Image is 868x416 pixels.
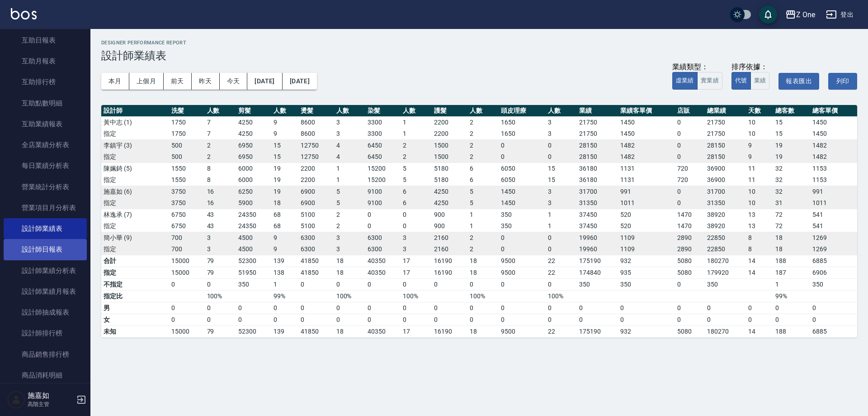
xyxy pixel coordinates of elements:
[236,139,272,151] td: 6950
[334,232,365,244] td: 3
[618,105,675,117] th: 業績客單價
[4,365,87,386] a: 商品消耗明細
[365,209,401,220] td: 0
[618,174,675,186] td: 1131
[746,197,773,209] td: 10
[401,232,432,244] td: 3
[205,209,236,220] td: 43
[365,232,401,244] td: 6300
[675,244,705,255] td: 2890
[236,151,272,163] td: 6950
[432,220,467,232] td: 900
[334,197,365,209] td: 5
[546,151,577,163] td: 0
[577,139,618,151] td: 28150
[365,244,401,255] td: 6300
[577,116,618,128] td: 21750
[675,209,705,220] td: 1470
[236,197,272,209] td: 5900
[101,40,857,46] h2: Designer Performance Report
[365,186,401,197] td: 9100
[169,220,205,232] td: 6750
[169,174,205,186] td: 1550
[365,163,401,174] td: 15200
[467,128,499,140] td: 2
[401,174,432,186] td: 5
[499,105,546,117] th: 頭皮理療
[746,128,773,140] td: 10
[271,244,298,255] td: 9
[577,244,618,255] td: 19960
[675,151,705,163] td: 0
[4,281,87,302] a: 設計師業績月報表
[675,174,705,186] td: 720
[236,116,272,128] td: 4250
[298,128,334,140] td: 8600
[577,163,618,174] td: 36180
[4,323,87,344] a: 設計師排行榜
[205,186,236,197] td: 16
[705,163,746,174] td: 36900
[546,128,577,140] td: 3
[705,209,746,220] td: 38920
[334,244,365,255] td: 3
[822,6,857,23] button: 登出
[271,209,298,220] td: 68
[750,72,770,90] button: 業績
[298,139,334,151] td: 12750
[810,116,857,128] td: 1450
[169,186,205,197] td: 3750
[746,174,773,186] td: 11
[577,197,618,209] td: 31350
[705,128,746,140] td: 21750
[334,220,365,232] td: 2
[499,163,546,174] td: 6050
[334,151,365,163] td: 4
[205,105,236,117] th: 人數
[205,197,236,209] td: 16
[236,232,272,244] td: 4500
[4,218,87,239] a: 設計師業績表
[810,163,857,174] td: 1153
[365,105,401,117] th: 染髮
[546,174,577,186] td: 15
[4,155,87,176] a: 每日業績分析表
[432,128,467,140] td: 2200
[401,128,432,140] td: 1
[401,151,432,163] td: 2
[298,186,334,197] td: 6900
[546,163,577,174] td: 15
[675,232,705,244] td: 2890
[271,128,298,140] td: 9
[129,73,164,90] button: 上個月
[746,139,773,151] td: 9
[101,186,169,197] td: 施嘉如 (6)
[298,151,334,163] td: 12750
[577,151,618,163] td: 28150
[401,186,432,197] td: 6
[773,151,810,163] td: 19
[101,209,169,220] td: 林逸承 (7)
[192,73,220,90] button: 昨天
[28,400,74,408] p: 高階主管
[236,128,272,140] td: 4250
[546,105,577,117] th: 人數
[11,8,37,19] img: Logo
[101,105,169,117] th: 設計師
[675,116,705,128] td: 0
[810,151,857,163] td: 1482
[271,174,298,186] td: 19
[205,174,236,186] td: 8
[810,197,857,209] td: 1011
[334,209,365,220] td: 2
[271,220,298,232] td: 68
[773,232,810,244] td: 18
[546,186,577,197] td: 3
[4,239,87,260] a: 設計師日報表
[746,209,773,220] td: 13
[577,232,618,244] td: 19960
[546,116,577,128] td: 3
[499,209,546,220] td: 350
[236,186,272,197] td: 6250
[205,232,236,244] td: 3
